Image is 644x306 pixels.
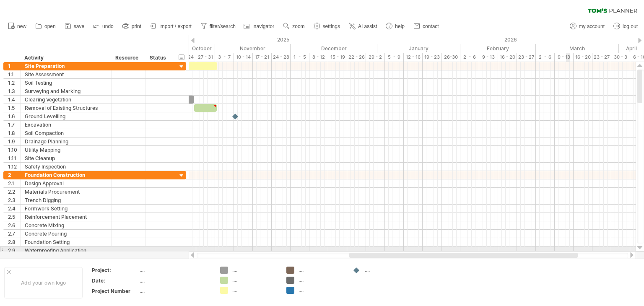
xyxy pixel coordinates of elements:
[6,21,29,32] a: new
[579,23,605,29] span: my account
[8,137,20,145] div: 1.9
[25,179,107,187] div: Design Approval
[377,44,460,53] div: January 2026
[25,221,107,229] div: Concrete Mixing
[611,53,630,62] div: 30 - 3
[115,54,141,62] div: Resource
[25,104,107,112] div: Removal of Existing Structures
[358,23,377,29] span: AI assist
[25,205,107,213] div: Formwork Setting
[385,53,404,62] div: 5 - 9
[8,87,20,95] div: 1.3
[91,21,116,32] a: undo
[460,53,479,62] div: 2 - 6
[140,288,210,295] div: ....
[568,21,607,32] a: my account
[498,53,517,62] div: 16 - 20
[8,62,20,70] div: 1
[366,53,385,62] div: 29 - 2
[92,267,138,274] div: Project:
[8,238,20,246] div: 2.8
[74,23,84,29] span: save
[8,112,20,120] div: 1.6
[479,53,498,62] div: 9 - 13
[441,53,460,62] div: 26-30
[8,179,20,187] div: 2.1
[8,230,20,238] div: 2.7
[253,53,272,62] div: 17 - 21
[25,230,107,238] div: Concrete Pouring
[25,87,107,95] div: Surveying and Marking
[8,129,20,137] div: 1.8
[25,137,107,145] div: Drainage Planning
[8,96,20,104] div: 1.4
[272,53,291,62] div: 24 - 28
[159,23,192,29] span: import / export
[25,121,107,129] div: Excavation
[291,53,309,62] div: 1 - 5
[132,23,141,29] span: print
[232,267,278,274] div: ....
[404,53,423,62] div: 12 - 16
[365,267,410,274] div: ....
[25,163,107,171] div: Safety Inspection
[592,53,611,62] div: 23 - 27
[536,53,555,62] div: 2 - 6
[384,21,407,32] a: help
[4,267,83,298] div: Add your own logo
[8,171,20,179] div: 2
[120,21,144,32] a: print
[215,44,291,53] div: November 2025
[215,53,234,62] div: 3 - 7
[17,23,26,29] span: new
[312,21,343,32] a: settings
[574,53,592,62] div: 16 - 20
[299,267,344,274] div: ....
[291,44,377,53] div: December 2025
[25,171,107,179] div: Foundation Construction
[25,112,107,120] div: Ground Levelling
[232,287,278,294] div: ....
[323,23,340,29] span: settings
[140,277,210,284] div: ....
[25,213,107,221] div: Reinforcement Placement
[299,277,344,284] div: ....
[25,79,107,87] div: Soil Testing
[8,163,20,171] div: 1.12
[25,188,107,196] div: Materials Procurement
[423,53,441,62] div: 19 - 23
[555,53,574,62] div: 9 - 13
[460,44,536,53] div: February 2026
[196,53,215,62] div: 27 - 31
[8,79,20,87] div: 1.2
[8,196,20,204] div: 2.3
[25,70,107,78] div: Site Assessment
[299,287,344,294] div: ....
[25,146,107,154] div: Utility Mapping
[25,96,107,104] div: Clearing Vegetation
[24,54,106,62] div: Activity
[281,21,307,32] a: zoom
[517,53,536,62] div: 23 - 27
[92,288,138,295] div: Project Number
[25,154,107,162] div: Site Cleanup
[242,21,277,32] a: navigator
[8,213,20,221] div: 2.5
[8,104,20,112] div: 1.5
[292,23,304,29] span: zoom
[8,246,20,254] div: 2.9
[423,23,439,29] span: contact
[25,246,107,254] div: Waterproofing Application
[8,70,20,78] div: 1.1
[8,221,20,229] div: 2.6
[328,53,347,62] div: 15 - 19
[8,121,20,129] div: 1.7
[25,196,107,204] div: Trench Digging
[25,129,107,137] div: Soil Compaction
[254,23,274,29] span: navigator
[92,277,138,284] div: Date:
[148,21,194,32] a: import / export
[411,21,441,32] a: contact
[8,205,20,213] div: 2.4
[8,188,20,196] div: 2.2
